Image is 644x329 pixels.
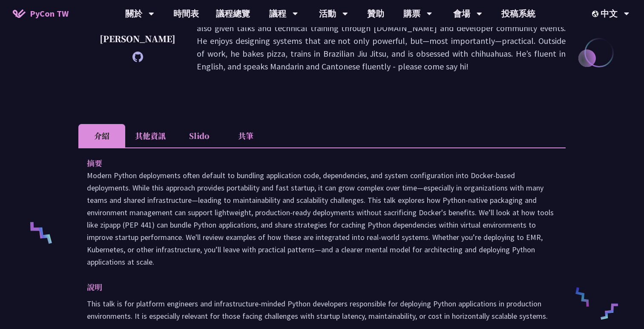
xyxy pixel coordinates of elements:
[30,7,69,20] span: PyCon TW
[592,11,601,17] img: Locale Icon
[87,169,557,268] p: Modern Python deployments often default to bundling application code, dependencies, and system co...
[4,3,77,24] a: PyCon TW
[87,281,540,293] p: 說明
[13,9,26,18] img: Home icon of PyCon TW 2025
[78,124,125,147] li: 介紹
[87,157,540,169] p: 摘要
[125,124,175,147] li: 其他資訊
[175,124,222,147] li: Slido
[222,124,269,147] li: 共筆
[87,297,557,322] p: This talk is for platform engineers and infrastructure-minded Python developers responsible for d...
[100,32,175,45] p: [PERSON_NAME]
